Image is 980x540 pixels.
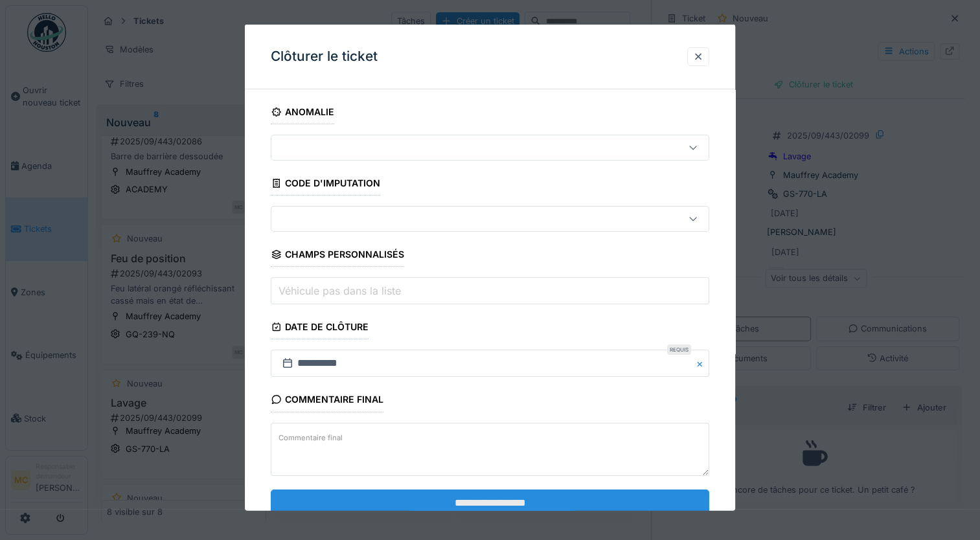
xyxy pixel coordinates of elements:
button: Close [695,350,709,377]
div: Anomalie [271,102,334,124]
div: Code d'imputation [271,174,380,196]
h3: Clôturer le ticket [271,49,378,65]
div: Champs personnalisés [271,245,404,267]
div: Commentaire final [271,390,383,412]
div: Requis [667,344,691,355]
div: Date de clôture [271,317,369,339]
label: Véhicule pas dans la liste [276,282,404,298]
label: Commentaire final [276,429,345,445]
